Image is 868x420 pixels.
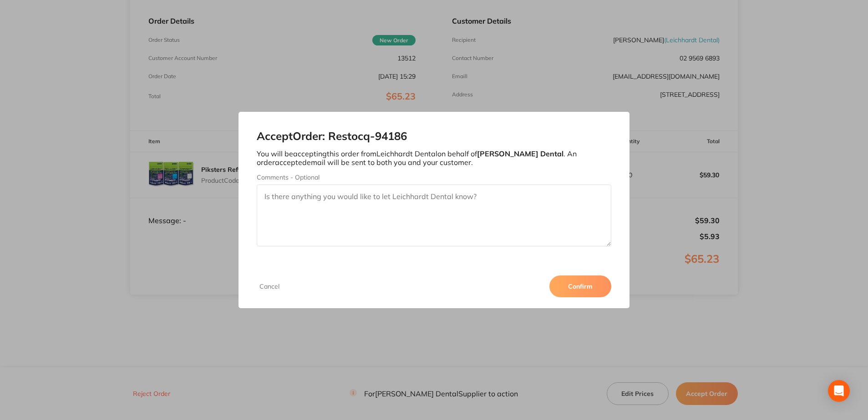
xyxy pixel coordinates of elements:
[257,174,611,181] label: Comments - Optional
[549,275,611,297] button: Confirm
[257,282,282,290] button: Cancel
[477,149,563,158] b: [PERSON_NAME] Dental
[828,380,850,402] div: Open Intercom Messenger
[257,150,611,166] p: You will be accepting this order from Leichhardt Dental on behalf of . An order accepted email wi...
[257,130,611,143] h2: Accept Order: Restocq- 94186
